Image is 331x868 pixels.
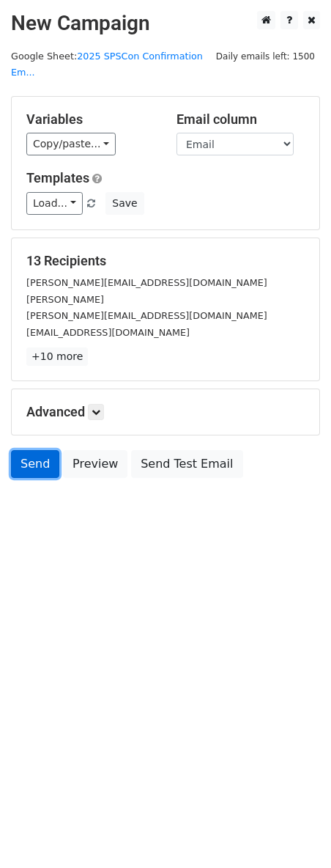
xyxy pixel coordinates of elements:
[26,170,89,185] a: Templates
[63,450,127,478] a: Preview
[11,51,203,78] a: 2025 SPSCon Confirmation Em...
[26,404,305,420] h5: Advanced
[26,133,116,155] a: Copy/paste...
[211,48,320,65] span: Daily emails left: 1500
[105,192,144,215] button: Save
[26,347,88,366] a: +10 more
[11,450,59,478] a: Send
[131,450,242,478] a: Send Test Email
[11,51,203,78] small: Google Sheet:
[176,111,305,128] h5: Email column
[26,253,305,269] h5: 13 Recipients
[211,51,320,62] a: Daily emails left: 1500
[26,192,83,215] a: Load...
[26,310,267,321] small: [PERSON_NAME][EMAIL_ADDRESS][DOMAIN_NAME]
[26,327,190,338] small: [EMAIL_ADDRESS][DOMAIN_NAME]
[26,277,267,305] small: [PERSON_NAME][EMAIL_ADDRESS][DOMAIN_NAME][PERSON_NAME]
[11,11,320,36] h2: New Campaign
[26,111,155,128] h5: Variables
[258,798,331,868] iframe: Chat Widget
